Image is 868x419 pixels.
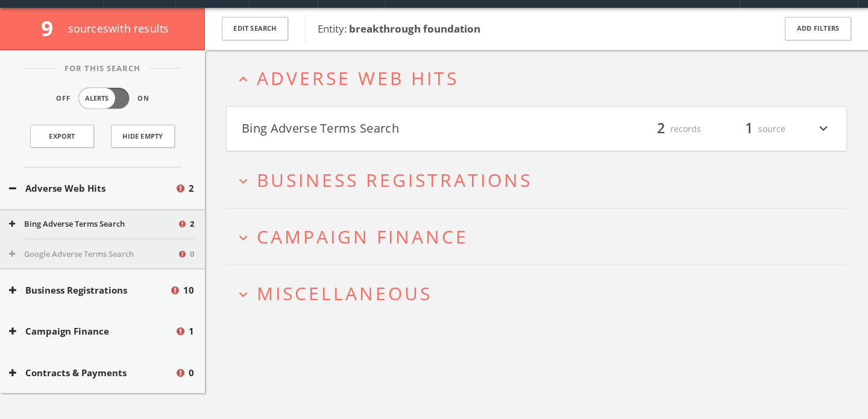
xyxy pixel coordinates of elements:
span: 1 [740,118,758,139]
i: expand_less [235,71,251,87]
button: Adverse Web Hits [9,181,175,195]
span: 0 [190,248,194,260]
button: expand_lessAdverse Web Hits [235,68,847,88]
span: Business Registrations [257,168,532,192]
button: Edit Search [222,17,288,40]
span: Campaign Finance [257,224,468,249]
i: expand_more [235,230,251,246]
span: 2 [190,218,194,230]
span: 2 [652,118,670,139]
button: Bing Adverse Terms Search [242,119,536,139]
i: expand_more [235,286,251,303]
span: source s with results [68,21,169,36]
button: Add Filters [785,17,851,40]
i: expand_more [816,119,831,139]
span: Entity: [318,22,480,36]
button: Hide Empty [111,125,175,148]
button: Contracts & Payments [9,366,175,380]
div: source [713,119,785,139]
span: On [137,93,149,104]
button: Business Registrations [9,283,169,297]
span: Off [56,93,71,104]
button: Google Adverse Terms Search [9,248,177,260]
button: Campaign Finance [9,324,175,338]
i: expand_more [235,173,251,189]
span: For This Search [55,63,149,75]
b: breakthrough foundation [349,22,480,36]
span: 0 [189,366,194,380]
button: expand_moreMiscellaneous [235,283,847,303]
span: 9 [41,14,63,42]
span: 2 [189,181,194,195]
span: 10 [183,283,194,297]
span: Adverse Web Hits [257,66,459,90]
button: expand_moreCampaign Finance [235,227,847,247]
button: expand_moreBusiness Registrations [235,170,847,190]
div: records [629,119,701,139]
span: 1 [189,324,194,338]
span: Miscellaneous [257,281,432,306]
button: Bing Adverse Terms Search [9,218,177,230]
a: Export [30,125,94,148]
